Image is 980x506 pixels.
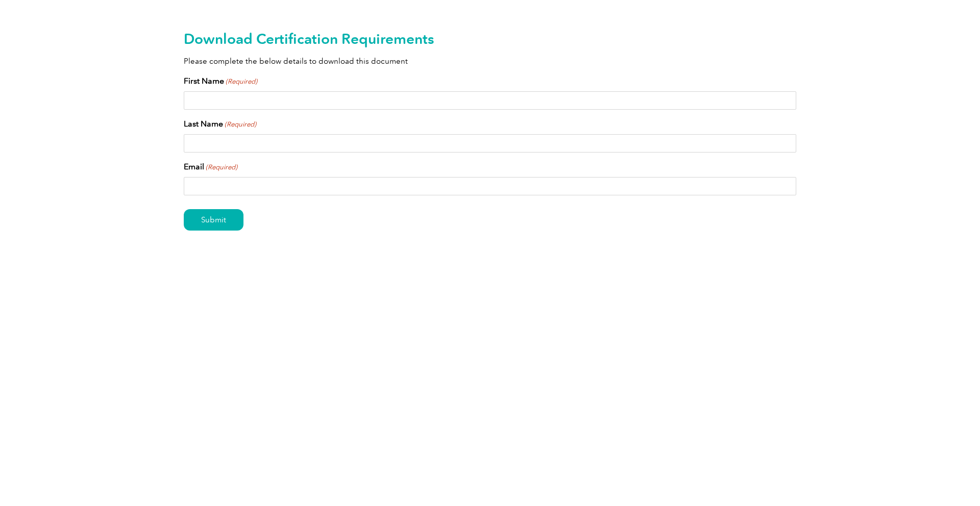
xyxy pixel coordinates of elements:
span: (Required) [205,162,238,172]
label: Email [184,161,237,173]
label: Last Name [184,118,256,130]
input: Submit [184,209,243,231]
label: First Name [184,75,257,87]
span: (Required) [224,119,257,130]
h2: Download Certification Requirements [184,31,796,47]
span: (Required) [225,77,258,87]
p: Please complete the below details to download this document [184,56,796,67]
